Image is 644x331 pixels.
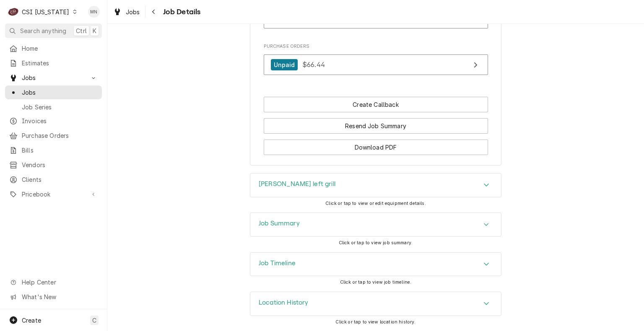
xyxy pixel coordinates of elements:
a: View Purchase Order [264,54,488,75]
a: Go to Jobs [5,71,102,85]
div: CSI Kentucky's Avatar [8,6,19,18]
div: Accordion Header [250,292,501,315]
span: Purchase Orders [264,43,488,50]
a: Go to What's New [5,290,102,304]
h3: [PERSON_NAME] left grill [259,180,335,188]
button: Resend Job Summary [264,118,488,134]
span: Click or tap to view or edit equipment details. [325,201,426,206]
span: Bills [22,146,98,155]
div: CSI [US_STATE] [22,8,69,16]
button: Download PDF [264,140,488,155]
a: Job Series [5,100,102,114]
a: Estimates [5,56,102,70]
span: Clients [22,175,98,184]
span: Search anything [20,26,66,35]
span: What's New [22,292,97,301]
div: Button Group [264,97,488,155]
a: Jobs [110,5,143,19]
a: Bills [5,143,102,157]
div: Job Timeline [250,252,501,277]
div: Button Group Row [264,97,488,112]
a: Purchase Orders [5,129,102,142]
span: Create [22,317,41,324]
span: Estimates [22,59,98,67]
h3: Location History [259,299,309,307]
span: Vendors [22,160,98,169]
div: Location History [250,292,501,316]
span: Job Details [161,6,201,18]
button: Accordion Details Expand Trigger [250,292,501,315]
span: K [93,26,96,35]
span: Job Series [22,103,98,111]
a: Invoices [5,114,102,128]
div: Accordion Header [250,173,501,197]
span: Jobs [22,88,98,97]
span: Help Center [22,278,97,287]
button: Search anythingCtrlK [5,23,102,38]
span: Click or tap to view job summary. [339,240,413,246]
div: C [8,6,19,18]
span: Jobs [22,73,85,82]
span: Click or tap to view location history. [335,319,415,325]
span: Invoices [22,116,98,125]
span: Jobs [126,8,140,16]
span: C [92,316,96,325]
div: MN [88,6,100,18]
button: Create Callback [264,97,488,112]
div: Purchase Orders [264,43,488,79]
div: Melissa Nehls's Avatar [88,6,100,18]
a: Vendors [5,158,102,172]
span: Purchase Orders [22,131,98,140]
span: Pricebook [22,190,85,199]
a: Home [5,41,102,55]
span: $66.44 [302,60,325,69]
button: Accordion Details Expand Trigger [250,213,501,236]
div: Accordion Header [250,253,501,276]
h3: Job Summary [259,220,300,228]
div: GARLAND left grill [250,173,501,197]
button: Accordion Details Expand Trigger [250,173,501,197]
div: Button Group Row [264,112,488,134]
span: Click or tap to view job timeline. [340,279,411,285]
h3: Job Timeline [259,259,296,267]
div: Job Summary [250,212,501,237]
div: Button Group Row [264,134,488,155]
button: Accordion Details Expand Trigger [250,253,501,276]
a: Jobs [5,85,102,99]
div: Unpaid [271,59,298,70]
button: Navigate back [147,5,161,18]
span: Home [22,44,98,53]
a: Clients [5,173,102,186]
span: Ctrl [76,26,87,35]
a: Go to Help Center [5,275,102,289]
div: Accordion Header [250,213,501,236]
a: Go to Pricebook [5,187,102,201]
